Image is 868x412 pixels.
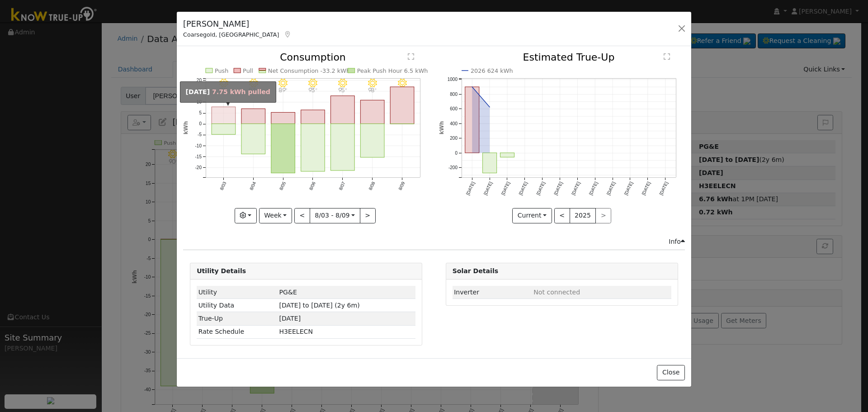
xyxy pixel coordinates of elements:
[512,208,552,223] button: Current
[268,67,350,74] text: Net Consumption -33.2 kWh
[669,237,685,246] div: Info
[482,153,496,173] rect: onclick=""
[279,289,297,296] span: ID: 16329554, authorized: 03/04/25
[465,87,479,153] rect: onclick=""
[447,77,458,82] text: 1000
[301,110,325,124] rect: onclick=""
[641,181,651,196] text: [DATE]
[199,111,202,116] text: 5
[553,181,563,196] text: [DATE]
[308,79,317,88] i: 8/06 - Clear
[523,52,614,63] text: Estimated True-Up
[197,325,278,338] td: Rate Schedule
[606,181,616,196] text: [DATE]
[450,136,458,141] text: 200
[338,79,347,88] i: 8/07 - Clear
[241,124,265,154] rect: onclick=""
[482,181,493,196] text: [DATE]
[212,124,236,135] rect: onclick=""
[448,166,458,170] text: -200
[249,181,257,191] text: 8/04
[554,208,570,223] button: <
[310,208,360,223] button: 8/03 - 8/09
[470,85,474,89] circle: onclick=""
[588,181,599,196] text: [DATE]
[195,143,202,148] text: -10
[488,105,491,109] circle: onclick=""
[453,286,532,299] td: Inverter
[623,181,633,196] text: [DATE]
[283,31,292,38] a: Map
[391,87,415,124] rect: onclick=""
[197,299,278,312] td: Utility Data
[275,88,291,93] p: 89°
[533,289,580,296] span: ID: null, authorized: None
[398,79,407,88] i: 8/09 - Clear
[241,109,265,124] rect: onclick=""
[450,121,458,126] text: 400
[308,181,316,191] text: 8/06
[183,121,189,135] text: kWh
[518,181,528,196] text: [DATE]
[439,121,445,135] text: kWh
[465,181,476,196] text: [DATE]
[195,154,202,159] text: -15
[259,208,292,223] button: Week
[305,88,321,93] p: 93°
[271,113,295,124] rect: onclick=""
[368,181,376,191] text: 8/08
[335,88,351,93] p: 95°
[664,53,670,60] text: 
[197,267,246,275] strong: Utility Details
[198,133,202,137] text: -5
[280,52,346,63] text: Consumption
[570,208,596,223] button: 2025
[183,31,279,38] span: Coarsegold, [GEOGRAPHIC_DATA]
[450,92,458,97] text: 800
[361,100,385,124] rect: onclick=""
[368,79,377,88] i: 8/08 - Clear
[535,181,546,196] text: [DATE]
[331,96,355,124] rect: onclick=""
[338,181,346,191] text: 8/07
[360,208,376,223] button: >
[500,181,510,196] text: [DATE]
[197,286,278,299] td: Utility
[450,107,458,112] text: 600
[453,267,498,275] strong: Solar Details
[186,88,210,95] strong: [DATE]
[331,124,355,170] rect: onclick=""
[278,312,415,325] td: [DATE]
[365,88,381,93] p: 98°
[658,181,669,196] text: [DATE]
[294,208,310,223] button: <
[279,79,288,88] i: 8/05 - Clear
[243,67,253,74] text: Pull
[455,151,458,156] text: 0
[571,181,581,196] text: [DATE]
[301,124,325,171] rect: onclick=""
[361,124,385,157] rect: onclick=""
[500,153,514,157] rect: onclick=""
[357,67,428,74] text: Peak Push Hour 6.5 kWh
[195,165,202,170] text: -20
[278,181,287,191] text: 8/05
[271,124,295,173] rect: onclick=""
[279,328,313,335] span: Z
[657,365,684,380] button: Close
[197,312,278,325] td: True-Up
[471,67,513,74] text: 2026 624 kWh
[197,78,202,83] text: 20
[212,88,270,95] span: 7.75 kWh pulled
[279,302,360,309] span: [DATE] to [DATE] (2y 6m)
[212,107,236,124] rect: onclick=""
[408,53,414,60] text: 
[183,18,292,30] h5: [PERSON_NAME]
[219,181,227,191] text: 8/03
[215,67,229,74] text: Push
[398,181,406,191] text: 8/09
[199,122,202,127] text: 0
